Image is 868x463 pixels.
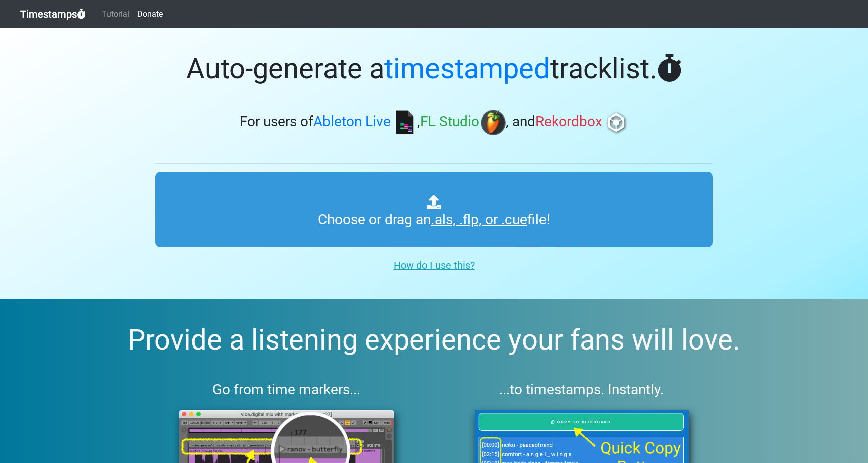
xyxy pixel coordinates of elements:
span: Rekordbox [535,113,602,130]
span: FL Studio [420,113,479,130]
h3: Go from time markers... [155,381,418,398]
h3: For users of , , and [155,110,713,135]
span: Ableton Live [313,113,391,130]
a: Donate [133,4,167,24]
img: fl.png [481,110,506,135]
a: Timestamps [20,4,86,24]
span: timestamped [384,52,550,85]
u: How do I use this? [394,259,475,271]
img: ableton.png [392,110,417,135]
img: rb.png [604,110,629,135]
h3: ...to timestamps. Instantly. [451,381,713,398]
a: Tutorial [98,4,133,24]
h1: Auto-generate a tracklist. [155,52,713,86]
h2: Provide a listening experience your fans will love. [24,323,844,357]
